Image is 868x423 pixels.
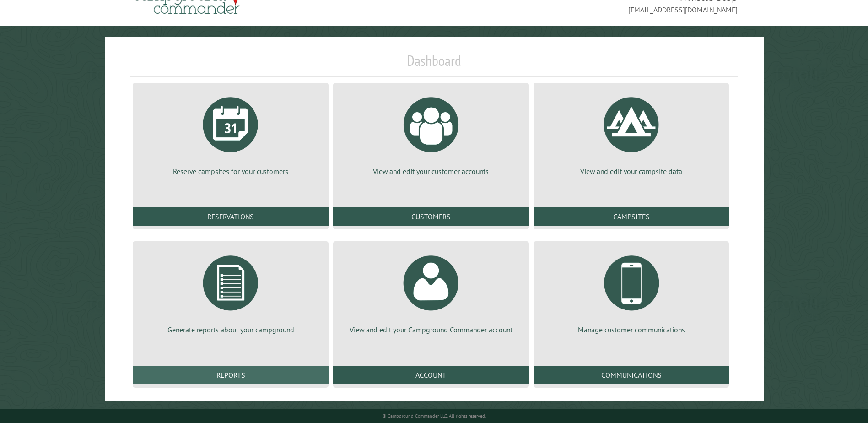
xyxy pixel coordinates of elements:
a: Reservations [133,207,329,226]
a: View and edit your customer accounts [344,90,518,176]
p: Generate reports about your campground [144,325,318,335]
a: View and edit your campsite data [545,90,718,176]
a: Reports [133,366,329,384]
p: Reserve campsites for your customers [144,166,318,176]
a: Communications [534,366,729,384]
a: View and edit your Campground Commander account [344,249,518,335]
p: View and edit your campsite data [545,166,718,176]
p: View and edit your customer accounts [344,166,518,176]
a: Account [333,366,529,384]
h1: Dashboard [130,52,737,77]
a: Reserve campsites for your customers [144,90,318,176]
p: Manage customer communications [545,325,718,335]
a: Customers [333,207,529,226]
a: Campsites [534,207,729,226]
small: © Campground Commander LLC. All rights reserved. [383,413,486,419]
p: View and edit your Campground Commander account [344,325,518,335]
a: Generate reports about your campground [144,249,318,335]
a: Manage customer communications [545,249,718,335]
